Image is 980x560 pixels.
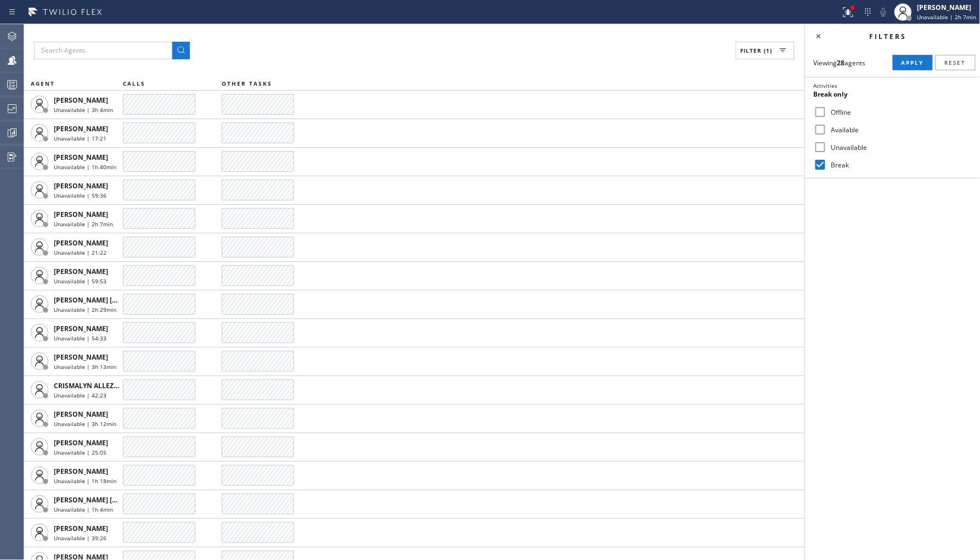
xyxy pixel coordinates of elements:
span: AGENT [31,80,55,87]
span: Unavailable | 21:22 [54,249,106,256]
label: Unavailable [827,143,971,152]
span: CRISMALYN ALLEZER [54,381,122,390]
span: Filter (1) [741,47,773,54]
span: Unavailable | 59:53 [54,277,106,285]
span: Viewing agents [814,58,866,68]
span: Apply [902,59,924,66]
span: Filters [870,32,907,41]
span: [PERSON_NAME] [54,124,108,133]
span: [PERSON_NAME] [54,210,108,219]
span: Break only [814,89,848,99]
span: [PERSON_NAME] [54,438,108,447]
span: OTHER TASKS [222,80,272,87]
span: [PERSON_NAME] [54,410,108,419]
span: Unavailable | 2h 7min [917,13,977,21]
span: Unavailable | 3h 13min [54,363,116,371]
button: Filter (1) [736,42,795,59]
button: Apply [893,55,933,70]
span: [PERSON_NAME] [54,467,108,476]
span: [PERSON_NAME] [54,181,108,191]
span: [PERSON_NAME] [54,96,108,105]
span: Unavailable | 54:33 [54,334,106,342]
span: Unavailable | 17:21 [54,135,106,142]
label: Available [827,125,971,135]
label: Offline [827,108,971,117]
span: Unavailable | 25:05 [54,449,106,456]
span: Unavailable | 2h 29min [54,306,116,313]
span: [PERSON_NAME] [54,352,108,362]
span: Unavailable | 59:36 [54,192,106,199]
span: Unavailable | 1h 18min [54,477,116,485]
span: Unavailable | 3h 4min [54,106,113,114]
span: Unavailable | 2h 7min [54,220,113,228]
span: Reset [945,59,966,66]
span: Unavailable | 39:26 [54,534,106,542]
span: Unavailable | 3h 12min [54,420,116,428]
button: Reset [936,55,976,70]
span: Unavailable | 1h 4min [54,506,113,513]
span: [PERSON_NAME] [PERSON_NAME] [54,495,164,505]
span: Unavailable | 1h 40min [54,163,116,171]
span: Unavailable | 42:23 [54,391,106,399]
span: [PERSON_NAME] [54,267,108,276]
span: [PERSON_NAME] [54,324,108,333]
span: [PERSON_NAME] [54,524,108,533]
button: Mute [876,4,891,20]
span: [PERSON_NAME] [54,153,108,162]
input: Search Agents [34,42,172,59]
div: Activities [814,82,971,89]
span: CALLS [123,80,145,87]
span: [PERSON_NAME] [54,238,108,248]
label: Break [827,160,971,170]
span: [PERSON_NAME] [PERSON_NAME] [54,295,164,305]
div: [PERSON_NAME] [917,3,977,12]
strong: 28 [837,58,845,68]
